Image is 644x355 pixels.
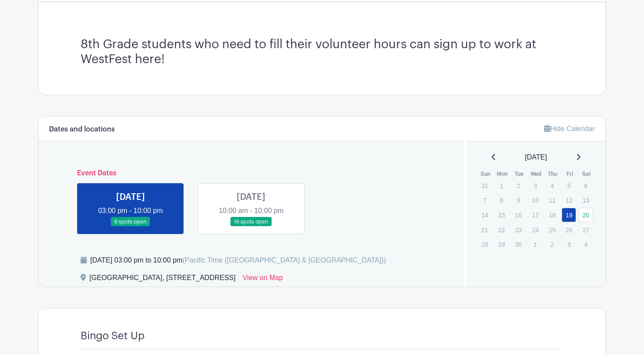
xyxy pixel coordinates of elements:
[494,238,509,251] p: 29
[579,208,593,222] a: 20
[494,208,509,222] p: 15
[579,193,593,207] p: 13
[562,208,576,222] a: 19
[511,223,526,237] p: 23
[579,179,593,192] p: 6
[494,170,511,178] th: Mon
[545,170,562,178] th: Thu
[545,179,559,192] p: 4
[561,170,578,178] th: Fri
[579,238,593,251] p: 4
[545,223,559,237] p: 25
[545,193,559,207] p: 11
[545,238,559,251] p: 2
[527,170,545,178] th: Wed
[579,223,593,237] p: 27
[478,179,492,192] p: 31
[511,208,526,222] p: 16
[511,179,526,192] p: 2
[90,255,386,266] div: [DATE] 03:00 pm to 10:00 pm
[562,223,576,237] p: 26
[528,179,542,192] p: 3
[243,273,283,287] a: View on Map
[528,238,542,251] p: 1
[81,330,145,342] h4: Bingo Set Up
[494,179,509,192] p: 1
[511,238,526,251] p: 30
[562,193,576,207] p: 12
[477,170,494,178] th: Sun
[525,152,547,163] span: [DATE]
[89,273,236,287] div: [GEOGRAPHIC_DATA], [STREET_ADDRESS]
[528,193,542,207] p: 10
[578,170,595,178] th: Sat
[81,37,563,67] h3: 8th Grade students who need to fill their volunteer hours can sign up to work at WestFest here!
[544,125,595,132] a: Hide Calendar
[478,208,492,222] p: 14
[511,170,528,178] th: Tue
[478,193,492,207] p: 7
[478,223,492,237] p: 21
[511,193,526,207] p: 9
[182,256,386,264] span: (Pacific Time ([GEOGRAPHIC_DATA] & [GEOGRAPHIC_DATA]))
[562,179,576,192] p: 5
[528,208,542,222] p: 17
[49,125,115,134] h6: Dates and locations
[70,169,432,177] h6: Event Dates
[494,193,509,207] p: 8
[494,223,509,237] p: 22
[528,223,542,237] p: 24
[562,238,576,251] p: 3
[478,238,492,251] p: 28
[545,208,559,222] p: 18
